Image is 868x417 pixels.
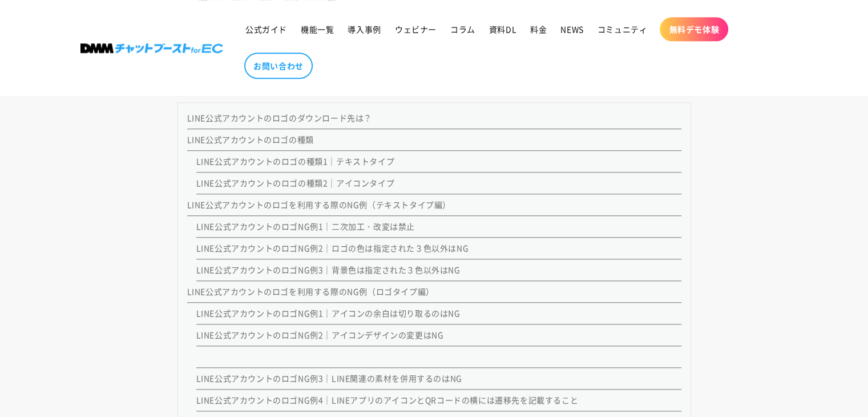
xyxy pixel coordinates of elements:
img: 株式会社DMM Boost [80,43,223,53]
span: 料金 [530,24,547,34]
a: LINE公式アカウントのロゴNG例1｜二次加工・改変は禁止 [196,220,415,232]
a: LINE公式アカウントのロゴを利用する際のNG例（ロゴタイプ編） [187,286,434,297]
span: 公式ガイド [245,24,287,34]
a: コミュニティ [591,17,655,41]
span: 機能一覧 [301,24,334,34]
a: LINE公式アカウントのロゴを利用する際のNG例（テキストタイプ編） [187,199,451,210]
span: NEWS [560,24,583,34]
span: 資料DL [489,24,516,34]
a: LINE公式アカウントのロゴNG例3｜背景色は指定された３色以外はNG [196,264,461,275]
a: 無料デモ体験 [660,17,728,41]
a: LINE公式アカウントのロゴの種類1｜テキストタイプ [196,155,395,167]
a: お問い合わせ [244,53,313,79]
a: NEWS [554,17,590,41]
a: LINE公式アカウントのロゴの種類 [187,134,314,145]
a: ウェビナー [388,17,443,41]
a: 公式ガイド [239,17,294,41]
a: LINE公式アカウントのロゴNG例2｜ロゴの色は指定された３色以外はNG [196,242,469,254]
span: 導入事例 [348,24,381,34]
span: お問い合わせ [253,61,304,71]
span: ウェビナー [395,24,437,34]
a: LINE公式アカウントのロゴNG例1｜アイコンの余白は切り取るのはNG [196,307,461,319]
a: LINE公式アカウントのロゴの種類2｜アイコンタイプ [196,177,395,189]
a: 料金 [523,17,554,41]
a: LINE公式アカウントのロゴNG例3｜LINE関連の素材を併用するのはNG [196,372,462,384]
a: 機能一覧 [294,17,341,41]
span: コミュニティ [597,24,648,34]
span: 無料デモ体験 [669,24,719,34]
a: LINE公式アカウントのロゴNG例2｜アイコンデザインの変更はNG [196,329,444,340]
a: LINE公式アカウントのロゴNG例4｜​​LINEアプリのアイコンとQRコードの横には遷移先を記載すること [196,394,579,406]
a: 導入事例 [341,17,387,41]
a: LINE公式アカウントのロゴのダウンロード先は？ [187,112,372,123]
span: コラム [450,24,475,34]
a: コラム [443,17,482,41]
a: 資料DL [482,17,523,41]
